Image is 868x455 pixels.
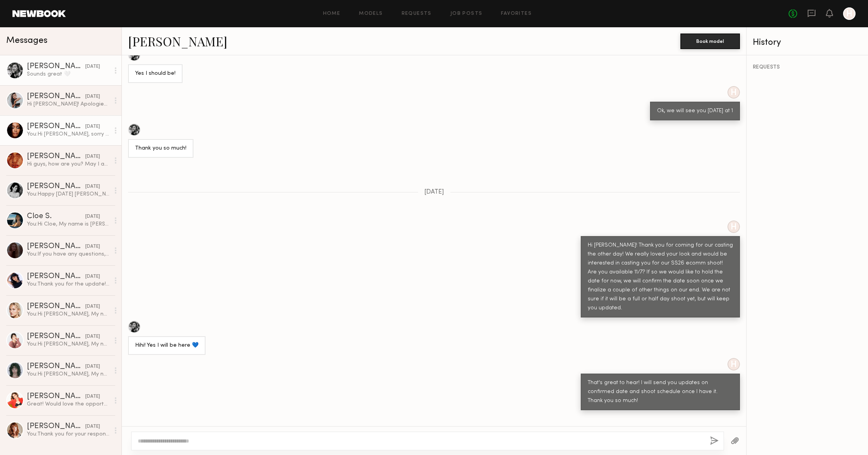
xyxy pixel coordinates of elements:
[843,7,856,20] a: H
[135,144,186,153] div: Thank you so much!
[27,131,110,138] div: You: Hi [PERSON_NAME], sorry for the late response. we wanted to have a fitting session during th...
[85,93,100,101] div: [DATE]
[27,310,110,318] div: You: Hi [PERSON_NAME], My name is [PERSON_NAME] and I’m developing a women’s premium jeans brand....
[588,241,733,313] div: Hi [PERSON_NAME]! Thank you for coming for our casting the other day! We really loved your look a...
[85,273,100,280] div: [DATE]
[27,370,110,378] div: You: Hi [PERSON_NAME], My name is [PERSON_NAME] and I’m developing a women’s premium jeans brand....
[27,400,110,408] div: Great! Would love the opportunity to work with you guys in the future, thank you! You as well :)
[753,65,862,70] div: REQUESTS
[27,423,85,430] div: [PERSON_NAME]
[27,153,85,160] div: [PERSON_NAME]
[27,63,85,71] div: [PERSON_NAME]
[85,393,100,400] div: [DATE]
[85,153,100,160] div: [DATE]
[135,69,176,78] div: Yes I should be!
[424,189,444,196] span: [DATE]
[128,33,227,49] a: [PERSON_NAME]
[27,123,85,131] div: [PERSON_NAME]
[27,340,110,348] div: You: Hi [PERSON_NAME], My name is [PERSON_NAME] and I’m developing a women’s premium jeans brand....
[402,11,432,16] a: Requests
[85,63,100,71] div: [DATE]
[588,379,733,406] div: That's great to hear! I will send you updates on confirmed date and shoot schedule once I have it...
[85,303,100,310] div: [DATE]
[85,123,100,131] div: [DATE]
[27,250,110,258] div: You: If you have any questions, please let me know. See you [DATE]!
[135,341,199,350] div: Hihi! Yes I will be here 💙
[27,333,85,340] div: [PERSON_NAME]
[85,213,100,220] div: [DATE]
[27,280,110,288] div: You: Thank you for the update! We are available at 1-2pm [DATE]. Will it work for you?
[27,183,85,190] div: [PERSON_NAME]
[501,11,532,16] a: Favorites
[657,107,733,116] div: Ok, we will see you [DATE] at 1
[27,393,85,400] div: [PERSON_NAME]
[27,93,85,101] div: [PERSON_NAME]
[27,160,110,168] div: Hi guys, how are you? May I ask you to reschedule our meeting for another day? I have a fiver fro...
[85,333,100,340] div: [DATE]
[27,220,110,228] div: You: Hi Cloe, My name is [PERSON_NAME] and I’m developing a women’s premium jeans brand. Our comp...
[85,363,100,370] div: [DATE]
[27,101,110,108] div: Hi [PERSON_NAME]! Apologies I was away from this app for a few months, if happy toto work with yo...
[6,36,47,45] span: Messages
[450,11,483,16] a: Job Posts
[680,37,740,44] a: Book model
[27,430,110,438] div: You: Thank you for your response! The fitting session is more like a casing interview so no pay. ...
[753,38,862,47] div: History
[27,71,110,78] div: Sounds great 🤍
[85,243,100,250] div: [DATE]
[27,243,85,250] div: [PERSON_NAME]
[27,190,110,198] div: You: Happy [DATE] [PERSON_NAME]! If you'll have time for the casting on 8/24 or 8/26, please let ...
[27,273,85,280] div: [PERSON_NAME]
[27,363,85,370] div: [PERSON_NAME]
[27,213,85,220] div: Cloe S.
[85,423,100,430] div: [DATE]
[85,183,100,190] div: [DATE]
[27,303,85,310] div: [PERSON_NAME]
[680,34,740,49] button: Book model
[359,11,383,16] a: Models
[323,11,341,16] a: Home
